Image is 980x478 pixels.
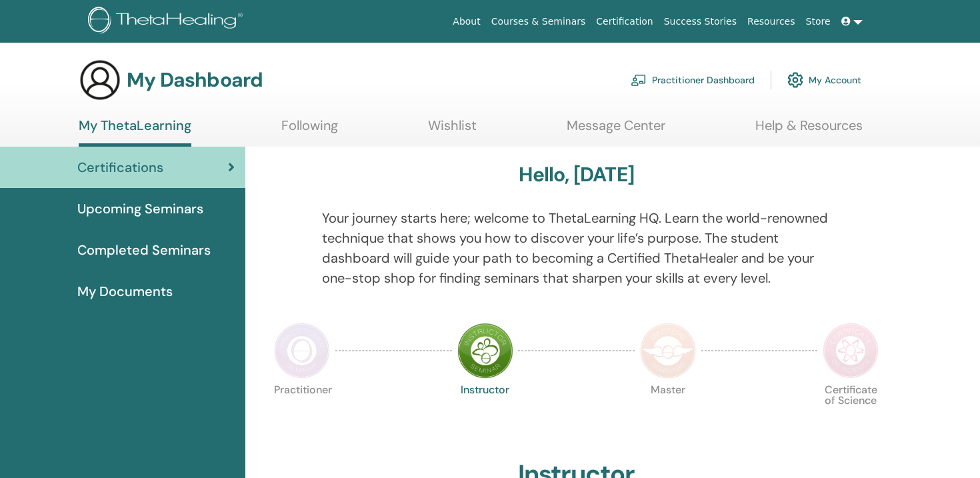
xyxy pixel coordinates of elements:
[79,59,121,101] img: generic-user-icon.jpg
[631,65,755,95] a: Practitioner Dashboard
[127,68,263,92] h3: My Dashboard
[591,9,658,34] a: Certification
[823,323,879,379] img: Certificate of Science
[519,163,634,187] h3: Hello, [DATE]
[631,74,647,86] img: chalkboard-teacher.svg
[77,281,173,301] span: My Documents
[88,7,247,37] img: logo.png
[787,65,861,95] a: My Account
[77,199,203,219] span: Upcoming Seminars
[281,117,338,143] a: Following
[77,240,211,260] span: Completed Seminars
[486,9,591,34] a: Courses & Seminars
[457,323,513,379] img: Instructor
[274,323,330,379] img: Practitioner
[79,117,191,147] a: My ThetaLearning
[567,117,665,143] a: Message Center
[801,9,836,34] a: Store
[640,385,696,441] p: Master
[659,9,742,34] a: Success Stories
[77,157,163,177] span: Certifications
[640,323,696,379] img: Master
[322,208,831,288] p: Your journey starts here; welcome to ThetaLearning HQ. Learn the world-renowned technique that sh...
[787,69,803,91] img: cog.svg
[428,117,477,143] a: Wishlist
[274,385,330,441] p: Practitioner
[823,385,879,441] p: Certificate of Science
[447,9,485,34] a: About
[457,385,513,441] p: Instructor
[755,117,863,143] a: Help & Resources
[742,9,801,34] a: Resources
